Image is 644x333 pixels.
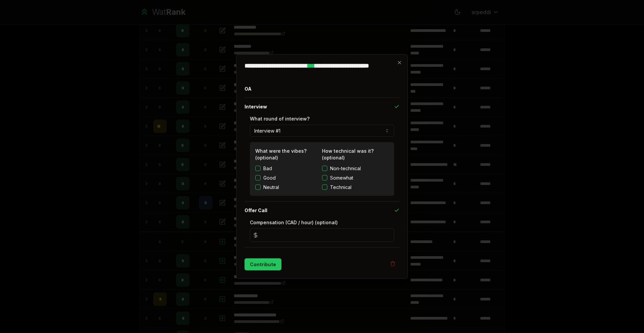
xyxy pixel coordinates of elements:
label: Good [263,175,276,181]
span: Somewhat [330,175,353,181]
button: OA [245,80,399,98]
label: What were the vibes? (optional) [255,148,307,160]
label: Bad [263,165,272,172]
label: What round of interview? [250,116,310,122]
label: Compensation (CAD / hour) (optional) [250,220,338,225]
button: Somewhat [322,175,327,181]
button: Non-technical [322,166,327,171]
button: Offer Call [245,202,399,219]
label: How technical was it? (optional) [322,148,374,160]
button: Contribute [245,258,281,271]
span: Non-technical [330,165,361,172]
button: Interview [245,98,399,115]
span: Technical [330,184,352,191]
div: Interview [245,115,399,201]
div: Offer Call [245,219,399,247]
button: Technical [322,185,327,190]
label: Neutral [263,184,279,191]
